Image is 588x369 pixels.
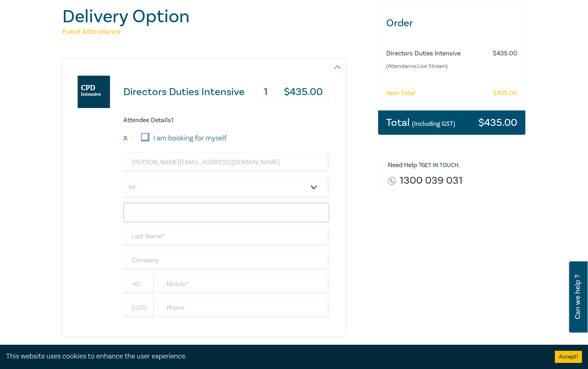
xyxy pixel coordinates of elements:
[412,120,455,128] small: (Including GST)
[123,298,155,318] input: +61
[153,133,228,144] label: I am booking for myself.
[123,117,329,124] h6: Attendee Details 1
[78,76,110,108] img: Directors Duties Intensive
[257,81,274,103] h3: 1
[62,27,368,37] h5: Event Attendance
[386,62,485,70] small: (Attendance: Live Stream )
[130,136,132,141] small: 1
[421,162,459,169] a: Get in touch
[123,250,329,270] input: Company
[400,175,463,186] a: 1300 039 031
[158,274,329,294] input: Mobile*
[62,6,368,27] h1: Delivery Option
[555,351,582,363] button: Accept cookies
[386,89,415,97] h6: Item Total
[277,81,329,103] h3: $ 435.00
[158,298,329,318] input: Phone
[386,117,455,128] h3: Total
[493,89,517,97] h6: $ 435.00
[123,203,329,222] input: First Name*
[123,153,329,172] input: Attendee Email*
[478,117,517,128] h3: $ 435.00
[6,351,543,362] div: This website uses cookies to enhance the user experience.
[378,6,525,40] h3: Order
[386,50,485,57] h6: Directors Duties Intensive
[114,344,175,353] a: Terms & Conditions
[123,227,329,246] input: Last Name*
[493,50,517,57] h6: $ 435.00
[574,266,582,328] span: Can we help ?
[123,87,245,98] h3: Directors Duties Intensive
[74,344,175,354] label: I agree to the
[123,274,155,294] input: +61
[388,161,519,170] h6: Need Help ? .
